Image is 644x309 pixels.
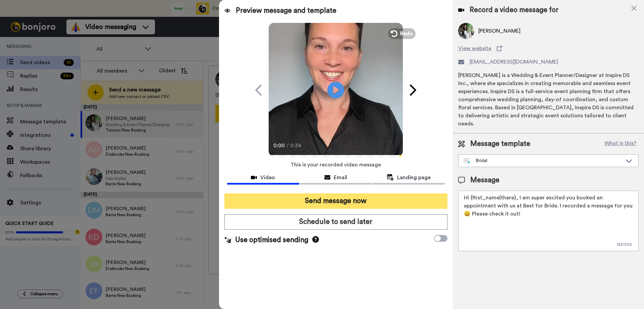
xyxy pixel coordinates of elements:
[470,175,499,185] span: Message
[286,142,289,150] span: /
[458,191,639,251] textarea: Hi {first_name|there}, I am super excited you booked an appointment with us at Best for Bride. I ...
[458,71,639,128] div: [PERSON_NAME] is a Wedding & Event Planner/Designer at Inspire DS Inc., where she specializes in ...
[224,193,447,209] button: Send message now
[235,235,308,245] span: Use optimised sending
[290,157,381,172] span: This is your recorded video message
[602,139,639,149] button: What is this?
[470,58,558,66] span: [EMAIL_ADDRESS][DOMAIN_NAME]
[334,173,347,182] span: Email
[260,173,275,182] span: Video
[464,157,622,164] div: Bridal
[224,214,447,230] button: Schedule to send later
[464,158,470,164] img: nextgen-template.svg
[470,139,530,149] span: Message template
[273,142,285,150] span: 0:00
[290,142,302,150] span: 0:34
[397,173,431,182] span: Landing page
